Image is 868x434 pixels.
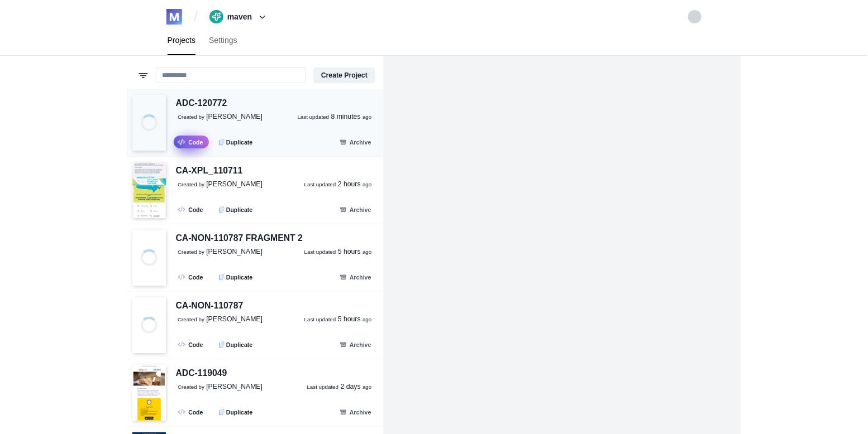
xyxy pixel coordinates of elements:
[50,96,285,107] div: {{customText:Required}}
[174,136,209,148] a: Code
[304,181,336,187] small: Last updated
[24,45,311,56] div: {{customText(50)}}
[333,406,378,418] button: Archive
[50,65,285,76] div: {{customText:Required}}
[22,147,313,165] div: means .
[176,367,227,380] div: ADC-119049
[333,271,378,283] button: Archive
[213,406,259,418] button: Duplicate
[178,249,204,255] small: Created by
[276,148,280,157] sup: 1
[176,97,227,110] div: ADC-120772
[298,114,330,120] small: Last updated
[166,9,182,25] img: logo
[178,114,204,120] small: Created by
[174,406,209,418] a: Code
[213,136,259,148] button: Duplicate
[168,6,324,45] img: Abbott
[304,249,336,255] small: Last updated
[304,247,372,257] a: Last updated 5 hours ago
[161,26,203,55] a: Projects
[304,315,372,325] a: Last updated 5 hours ago
[187,147,271,165] span: ACCURATE
[178,316,204,322] small: Created by
[363,316,371,322] small: ago
[363,384,371,390] small: ago
[304,180,372,190] a: Last updated 2 hours ago
[174,203,209,216] a: Code
[313,67,375,83] button: Create Project
[213,203,259,216] button: Duplicate
[304,316,336,322] small: Last updated
[206,383,263,390] span: [PERSON_NAME]
[178,181,204,187] small: Created by
[178,384,204,390] small: Created by
[176,164,243,178] div: CA-XPL_110711
[333,203,378,216] button: Archive
[27,241,308,281] div: RESOURCES FOR YOU AND YOUR CLINIC
[11,185,324,426] img: Consistent 15-day accuracy¹ | FreeStyle Libre Systems Consensus Error Grid (CEG)-Adult | 99.9% of...
[176,299,244,313] div: CA-NON-110787
[176,232,303,245] div: CA‑NON‑110787 FRAGMENT 2
[333,136,378,148] button: Archive
[363,181,371,187] small: ago
[307,382,372,392] a: Last updated 2 days ago
[298,112,372,122] a: Last updated 8 minutes ago
[213,271,259,283] button: Duplicate
[50,80,285,91] div: {{customText:Required}}
[333,338,378,351] button: Archive
[202,26,244,55] a: Settings
[27,12,308,32] span: {{customText[Hello,|Hello ##accFname##,|Hello Dr. ##accLname##,|Hello Mr. ##accLname##,|Hello Ms....
[213,338,259,351] button: Duplicate
[194,8,198,26] span: /
[27,67,308,166] span: {{customText[I hope this email finds you well. I wanted to share some resources that you may find...
[4,11,331,199] img: POSTER Which birth control method is right for you? Developed by the Society of Obstetricians and...
[174,271,209,283] a: Code
[206,113,263,120] span: [PERSON_NAME]
[174,338,209,351] a: Code
[206,248,263,255] span: [PERSON_NAME]
[13,298,322,394] img: hero-fTt6dg-.png
[206,315,263,323] span: [PERSON_NAME]
[27,410,308,423] div: REQUEST A PRINTED VERSION FOR YOUR OFFICE
[55,147,140,165] span: ACCURATE
[13,179,322,224] img: top-xtkwAQ-.png
[11,6,168,45] img: Freestyle Libre
[307,384,339,390] small: Last updated
[363,249,371,255] small: ago
[206,8,273,26] button: maven
[363,114,371,120] small: ago
[206,180,263,188] span: [PERSON_NAME]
